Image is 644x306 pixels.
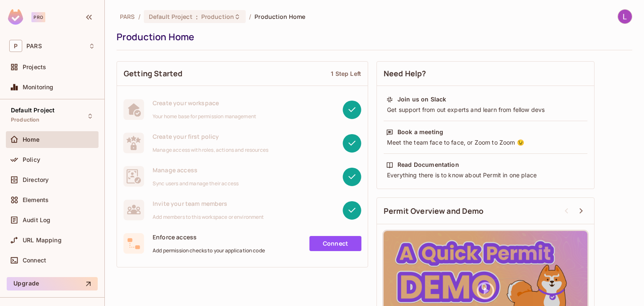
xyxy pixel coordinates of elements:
[386,106,585,114] div: Get support from out experts and learn from fellow devs
[7,277,98,290] button: Upgrade
[397,161,459,169] div: Read Documentation
[397,95,446,104] div: Join us on Slack
[618,10,632,23] img: Louisa Mondoa
[23,197,49,203] span: Elements
[153,113,256,120] span: Your home base for permission management
[153,166,239,174] span: Manage access
[384,68,426,79] span: Need Help?
[153,99,256,107] span: Create your workspace
[23,64,46,70] span: Projects
[23,136,40,143] span: Home
[153,180,239,187] span: Sync users and manage their access
[153,233,265,241] span: Enforce access
[9,40,22,52] span: P
[201,13,234,21] span: Production
[120,13,135,21] span: the active workspace
[195,13,198,20] span: :
[153,132,268,140] span: Create your first policy
[254,13,305,21] span: Production Home
[23,217,50,223] span: Audit Log
[23,176,49,183] span: Directory
[331,70,361,78] div: 1 Step Left
[11,107,55,114] span: Default Project
[249,13,251,21] li: /
[397,128,443,136] div: Book a meeting
[153,200,264,207] span: Invite your team members
[149,13,192,21] span: Default Project
[26,43,42,49] span: Workspace: PARS
[386,171,585,179] div: Everything there is to know about Permit in one place
[386,138,585,147] div: Meet the team face to face, or Zoom to Zoom 😉
[124,68,182,79] span: Getting Started
[117,31,628,43] div: Production Home
[153,214,264,220] span: Add members to this workspace or environment
[23,84,54,91] span: Monitoring
[384,206,484,216] span: Permit Overview and Demo
[8,9,23,25] img: SReyMgAAAABJRU5ErkJggg==
[153,147,268,153] span: Manage access with roles, actions and resources
[23,237,62,244] span: URL Mapping
[138,13,140,21] li: /
[31,12,45,22] div: Pro
[11,117,40,123] span: Production
[23,257,46,264] span: Connect
[23,156,40,163] span: Policy
[153,247,265,254] span: Add permission checks to your application code
[309,236,361,251] a: Connect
